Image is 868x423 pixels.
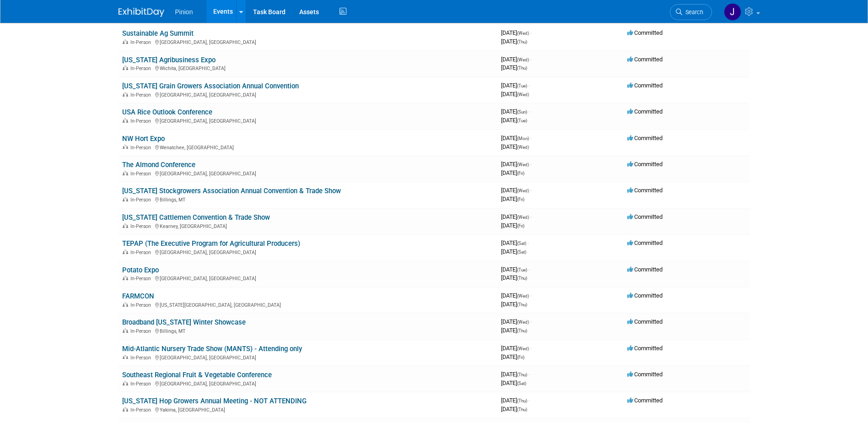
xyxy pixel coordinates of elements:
[501,117,527,124] span: [DATE]
[123,328,128,333] img: In-Person Event
[123,171,128,175] img: In-Person Event
[517,39,527,44] span: (Thu)
[122,161,195,169] a: The Almond Conference
[517,92,529,97] span: (Wed)
[627,266,663,273] span: Committed
[517,407,527,412] span: (Thu)
[122,371,272,379] a: Southeast Regional Fruit & Vegetable Conference
[528,108,530,115] span: -
[123,407,128,412] img: In-Person Event
[517,398,527,403] span: (Thu)
[517,118,527,123] span: (Tue)
[122,239,300,248] a: TEPAP (The Executive Program for Agricultural Producers)
[627,135,663,141] span: Committed
[530,318,532,325] span: -
[627,29,663,36] span: Committed
[123,145,128,149] img: In-Person Event
[123,276,128,280] img: In-Person Event
[122,266,159,274] a: Potato Expo
[670,4,712,20] a: Search
[517,215,529,220] span: (Wed)
[130,171,154,177] span: In-Person
[530,292,532,299] span: -
[501,187,532,194] span: [DATE]
[123,39,128,44] img: In-Person Event
[501,91,529,98] span: [DATE]
[530,29,532,36] span: -
[123,197,128,201] img: In-Person Event
[517,241,526,246] span: (Sat)
[501,353,524,360] span: [DATE]
[501,64,527,71] span: [DATE]
[517,31,529,36] span: (Wed)
[528,239,529,246] span: -
[501,82,530,89] span: [DATE]
[501,135,532,141] span: [DATE]
[501,195,524,202] span: [DATE]
[122,82,299,90] a: [US_STATE] Grain Growers Association Annual Convention
[530,161,532,168] span: -
[530,187,532,194] span: -
[122,292,154,300] a: FARMCON
[175,8,193,16] span: Pinion
[517,136,529,141] span: (Mon)
[130,381,154,387] span: In-Person
[724,3,741,21] img: Jennifer Plumisto
[122,380,494,387] div: [GEOGRAPHIC_DATA], [GEOGRAPHIC_DATA]
[122,274,494,282] div: [GEOGRAPHIC_DATA], [GEOGRAPHIC_DATA]
[122,397,307,405] a: [US_STATE] Hop Growers Annual Meeting - NOT ATTENDING
[501,248,526,255] span: [DATE]
[130,355,154,361] span: In-Person
[130,223,154,229] span: In-Person
[123,223,128,228] img: In-Person Event
[130,65,154,71] span: In-Person
[123,381,128,385] img: In-Person Event
[627,187,663,194] span: Committed
[517,109,527,114] span: (Sun)
[517,65,527,70] span: (Thu)
[130,197,154,203] span: In-Person
[122,248,494,255] div: [GEOGRAPHIC_DATA], [GEOGRAPHIC_DATA]
[501,301,527,308] span: [DATE]
[528,371,530,378] span: -
[517,293,529,298] span: (Wed)
[528,397,530,404] span: -
[123,355,128,359] img: In-Person Event
[122,108,212,116] a: USA Rice Outlook Conference
[501,274,527,281] span: [DATE]
[123,302,128,307] img: In-Person Event
[517,57,529,62] span: (Wed)
[528,82,530,89] span: -
[122,91,494,98] div: [GEOGRAPHIC_DATA], [GEOGRAPHIC_DATA]
[517,328,527,333] span: (Thu)
[517,83,527,88] span: (Tue)
[517,276,527,281] span: (Thu)
[627,82,663,89] span: Committed
[517,249,526,255] span: (Sat)
[501,345,532,352] span: [DATE]
[517,145,529,150] span: (Wed)
[122,169,494,177] div: [GEOGRAPHIC_DATA], [GEOGRAPHIC_DATA]
[501,292,532,299] span: [DATE]
[530,345,532,352] span: -
[517,223,524,228] span: (Fri)
[501,38,527,45] span: [DATE]
[122,195,494,203] div: Billings, MT
[627,371,663,378] span: Committed
[517,302,527,307] span: (Thu)
[528,266,530,273] span: -
[122,327,494,334] div: Billings, MT
[501,108,530,115] span: [DATE]
[130,302,154,308] span: In-Person
[530,135,532,141] span: -
[130,39,154,45] span: In-Person
[130,276,154,282] span: In-Person
[627,318,663,325] span: Committed
[130,92,154,98] span: In-Person
[122,143,494,151] div: Wenatchee, [GEOGRAPHIC_DATA]
[122,406,494,413] div: Yakima, [GEOGRAPHIC_DATA]
[130,118,154,124] span: In-Person
[517,346,529,351] span: (Wed)
[130,145,154,151] span: In-Person
[530,213,532,220] span: -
